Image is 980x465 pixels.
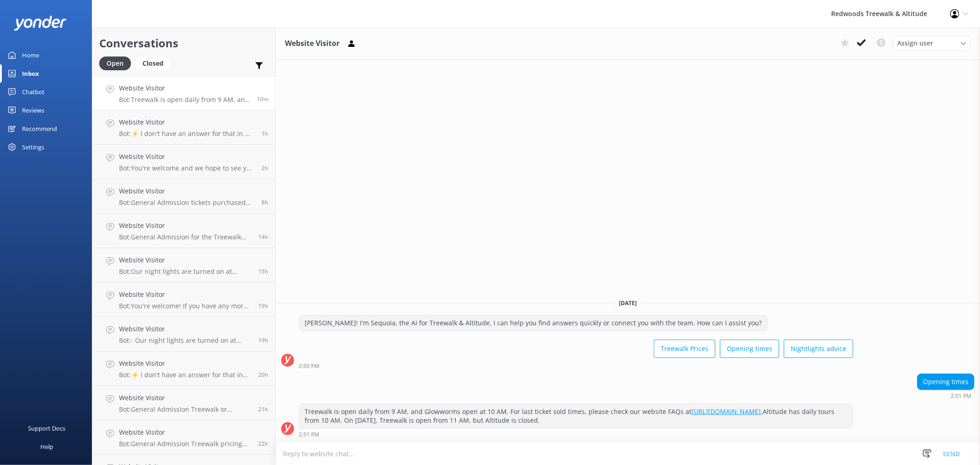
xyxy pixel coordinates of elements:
div: Closed [136,57,170,70]
img: yonder-white-logo.png [14,16,67,31]
a: Website VisitorBot:⚡ I don't have an answer for that in my knowledge base. Please try and rephras... [92,352,275,386]
p: Bot: General Admission Treewalk or Nightlights prices are $42 per adult (16 yrs+), $26 per child ... [119,405,251,414]
h4: Website Visitor [119,393,251,403]
span: Oct 04 2025 06:38pm (UTC +13:00) Pacific/Auckland [258,371,268,379]
span: Oct 05 2025 12:04am (UTC +13:00) Pacific/Auckland [258,233,268,241]
h2: Conversations [99,34,268,52]
span: Oct 05 2025 06:28am (UTC +13:00) Pacific/Auckland [261,198,268,206]
p: Bot: General Admission for the Treewalk starts at $42 for adults (16+ years) and $26 for children... [119,233,251,241]
span: Oct 04 2025 05:39pm (UTC +13:00) Pacific/Auckland [258,405,268,413]
div: Oct 05 2025 02:51pm (UTC +13:00) Pacific/Auckland [917,392,974,399]
a: Website VisitorBot:⚡ I don't have an answer for that in my knowledge base. Please try and rephras... [92,110,275,145]
h4: Website Visitor [119,255,251,265]
p: Bot: Our night lights are turned on at sunset, and the night walk starts 20 minutes thereafter. W... [119,267,251,276]
p: Bot: General Admission tickets purchased online for the Treewalk are valid for up to 12 months fr... [119,198,255,207]
h4: Website Visitor [119,221,251,231]
div: Help [40,437,53,456]
a: Website VisitorBot:You're welcome! If you have any more questions, feel free to ask.19h [92,283,275,317]
h4: Website Visitor [119,117,255,127]
a: Website VisitorBot:Treewalk is open daily from 9 AM, and Glowworms open at 10 AM. For last ticket... [92,76,275,110]
p: Bot: You're welcome and we hope to see you at [GEOGRAPHIC_DATA] & Altitude soon! [119,164,255,172]
button: Treewalk Prices [654,340,715,358]
span: Oct 05 2025 02:51pm (UTC +13:00) Pacific/Auckland [257,95,268,103]
button: Opening times [720,340,779,358]
button: Nightlights advice [784,340,853,358]
a: Website VisitorBot:- Our night lights are turned on at sunset, and the night walk starts 20 minut... [92,317,275,352]
div: Oct 05 2025 02:50pm (UTC +13:00) Pacific/Auckland [299,363,853,369]
a: [URL][DOMAIN_NAME]. [691,407,763,416]
a: Website VisitorBot:General Admission Treewalk or Nightlights prices are $42 per adult (16 yrs+), ... [92,386,275,420]
span: Oct 05 2025 01:50pm (UTC +13:00) Pacific/Auckland [261,130,268,137]
a: Website VisitorBot:You're welcome and we hope to see you at [GEOGRAPHIC_DATA] & Altitude soon!2h [92,145,275,179]
strong: 2:51 PM [299,432,319,437]
div: Assign User [893,36,971,51]
div: Opening times [918,374,974,390]
div: Settings [22,138,44,156]
span: Oct 04 2025 07:39pm (UTC +13:00) Pacific/Auckland [258,302,268,310]
p: Bot: Treewalk is open daily from 9 AM, and Glowworms open at 10 AM. For last ticket sold times, p... [119,96,250,104]
div: [PERSON_NAME]! I'm Sequoia, the AI for Treewalk & Altitude. I can help you find answers quickly o... [299,315,767,331]
p: Bot: You're welcome! If you have any more questions, feel free to ask. [119,302,251,310]
span: [DATE] [613,299,642,307]
div: Oct 05 2025 02:51pm (UTC +13:00) Pacific/Auckland [299,431,853,437]
div: Reviews [22,101,44,119]
a: Website VisitorBot:General Admission for the Treewalk starts at $42 for adults (16+ years) and $2... [92,214,275,248]
strong: 2:51 PM [951,393,971,399]
a: Closed [136,58,175,68]
span: Oct 04 2025 11:24pm (UTC +13:00) Pacific/Auckland [258,267,268,275]
h4: Website Visitor [119,186,255,196]
h4: Website Visitor [119,324,251,334]
div: Recommend [22,119,57,138]
div: Support Docs [28,419,66,437]
a: Website VisitorBot:General Admission tickets purchased online for the Treewalk are valid for up t... [92,179,275,214]
div: Home [22,46,39,64]
p: Bot: ⚡ I don't have an answer for that in my knowledge base. Please try and rephrase your questio... [119,130,255,138]
span: Oct 05 2025 12:20pm (UTC +13:00) Pacific/Auckland [261,164,268,172]
div: Inbox [22,64,39,83]
strong: 2:50 PM [299,363,319,369]
h4: Website Visitor [119,427,251,437]
h4: Website Visitor [119,152,255,162]
h4: Website Visitor [119,83,250,93]
a: Website VisitorBot:Our night lights are turned on at sunset, and the night walk starts 20 minutes... [92,248,275,283]
div: Treewalk is open daily from 9 AM, and Glowworms open at 10 AM. For last ticket sold times, please... [299,404,853,428]
div: Open [99,57,131,70]
h4: Website Visitor [119,289,251,300]
h4: Website Visitor [119,358,251,369]
div: Chatbot [22,83,45,101]
a: Open [99,58,136,68]
span: Oct 04 2025 04:47pm (UTC +13:00) Pacific/Auckland [258,440,268,448]
p: Bot: ⚡ I don't have an answer for that in my knowledge base. Please try and rephrase your questio... [119,371,251,379]
span: Assign user [897,38,933,48]
h3: Website Visitor [285,38,340,50]
a: Website VisitorBot:General Admission Treewalk pricing starts at $42 for adults (16+ years) and $2... [92,420,275,455]
span: Oct 04 2025 07:24pm (UTC +13:00) Pacific/Auckland [258,336,268,344]
p: Bot: - Our night lights are turned on at sunset, and the night walk starts 20 minutes thereafter.... [119,336,251,345]
p: Bot: General Admission Treewalk pricing starts at $42 for adults (16+ years) and $26 for children... [119,440,251,448]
